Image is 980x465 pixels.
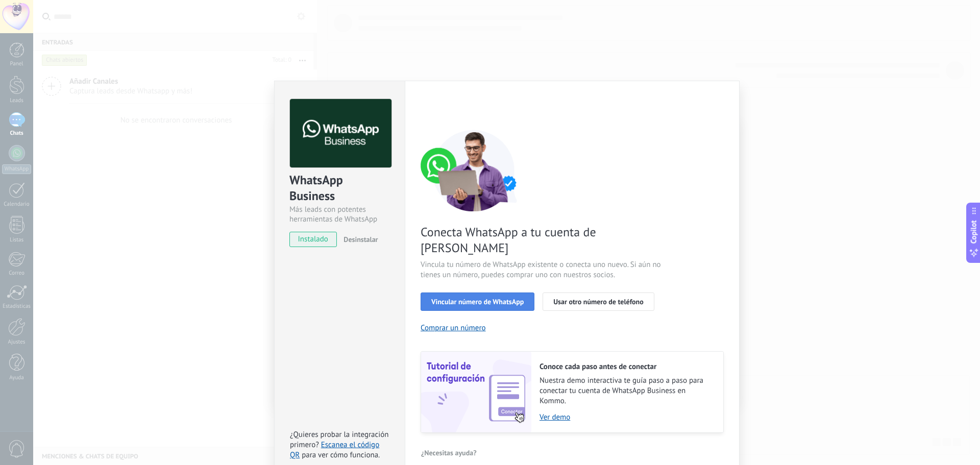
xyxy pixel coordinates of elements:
span: Vincular número de WhatsApp [431,298,524,305]
a: Ver demo [540,412,713,422]
div: Más leads con potentes herramientas de WhatsApp [289,205,390,224]
span: ¿Quieres probar la integración primero? [290,430,389,450]
button: Comprar un número [421,323,486,333]
span: ¿Necesitas ayuda? [421,449,477,456]
span: Copilot [969,220,979,243]
button: Vincular número de WhatsApp [421,292,534,311]
span: Desinstalar [344,235,378,244]
img: connect number [421,130,528,211]
span: Vincula tu número de WhatsApp existente o conecta uno nuevo. Si aún no tienes un número, puedes c... [421,260,664,280]
span: Usar otro número de teléfono [553,298,643,305]
button: Desinstalar [339,232,378,247]
span: para ver cómo funciona. [302,450,380,460]
button: Usar otro número de teléfono [543,292,654,311]
img: logo_main.png [290,99,391,168]
span: Conecta WhatsApp a tu cuenta de [PERSON_NAME] [421,224,664,256]
span: instalado [290,232,336,247]
a: Escanea el código QR [290,440,379,460]
h2: Conoce cada paso antes de conectar [540,362,713,372]
div: WhatsApp Business [289,172,390,205]
span: Nuestra demo interactiva te guía paso a paso para conectar tu cuenta de WhatsApp Business en Kommo. [540,376,713,406]
button: ¿Necesitas ayuda? [421,445,477,460]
